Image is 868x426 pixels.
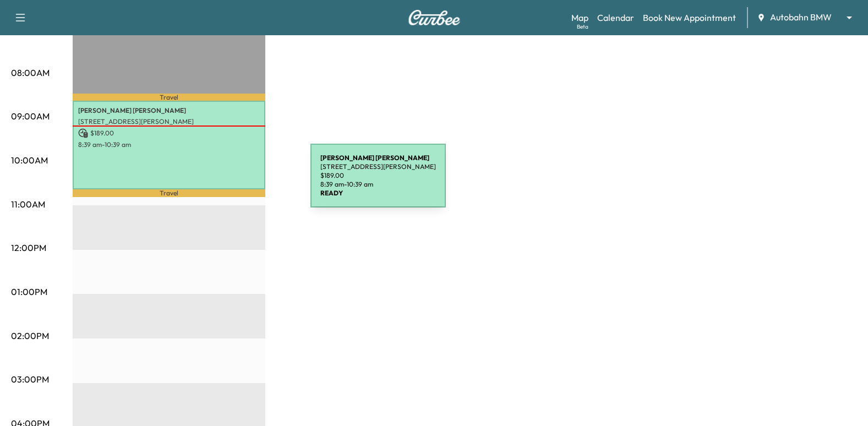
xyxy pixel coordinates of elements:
[770,11,832,24] span: Autobahn BMW
[643,11,736,24] a: Book New Appointment
[78,117,260,126] p: [STREET_ADDRESS][PERSON_NAME]
[597,11,634,24] a: Calendar
[11,329,49,342] p: 02:00PM
[408,10,461,25] img: Curbee Logo
[11,198,45,211] p: 11:00AM
[11,285,47,298] p: 01:00PM
[577,23,588,31] div: Beta
[11,66,50,79] p: 08:00AM
[73,189,265,196] p: Travel
[11,373,49,386] p: 03:00PM
[73,94,265,100] p: Travel
[11,154,48,167] p: 10:00AM
[78,140,260,149] p: 8:39 am - 10:39 am
[11,241,46,254] p: 12:00PM
[78,128,260,138] p: $ 189.00
[11,110,50,123] p: 09:00AM
[78,106,260,115] p: [PERSON_NAME] [PERSON_NAME]
[571,11,588,24] a: MapBeta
